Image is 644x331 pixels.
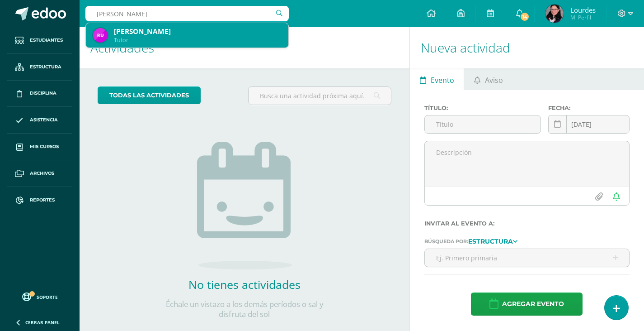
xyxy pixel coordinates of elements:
[424,220,630,227] label: Invitar al evento a:
[7,27,72,54] a: Estudiantes
[7,160,72,187] a: Archivos
[468,238,517,244] a: Estructura
[468,237,513,245] strong: Estructura
[30,90,56,97] span: Disciplina
[30,197,55,204] span: Reportes
[7,107,72,134] a: Asistencia
[114,27,281,36] div: [PERSON_NAME]
[485,69,503,91] span: Aviso
[425,115,541,133] input: Título
[410,68,464,90] a: Evento
[549,115,629,133] input: Fecha de entrega
[464,68,512,90] a: Aviso
[11,290,69,302] a: Soporte
[154,299,335,319] p: Échale un vistazo a los demás períodos o sal y disfruta del sol
[570,14,596,21] span: Mi Perfil
[154,277,335,292] h2: No tienes actividades
[85,6,289,21] input: Busca un usuario...
[7,81,72,107] a: Disciplina
[98,86,201,104] a: todas las Actividades
[37,294,58,300] span: Soporte
[30,63,61,71] span: Estructura
[424,238,468,245] span: Búsqueda por:
[7,187,72,214] a: Reportes
[520,12,530,22] span: 14
[30,170,54,177] span: Archivos
[30,116,58,124] span: Asistencia
[425,249,629,267] input: Ej. Primero primaria
[7,54,72,81] a: Estructura
[7,134,72,160] a: Mis cursos
[421,27,633,68] h1: Nueva actividad
[548,105,630,111] label: Fecha:
[114,36,281,44] div: Tutor
[471,293,583,316] button: Agregar evento
[502,293,564,315] span: Agregar evento
[249,87,391,105] input: Busca una actividad próxima aquí...
[424,105,541,111] label: Título:
[30,143,59,150] span: Mis cursos
[25,319,60,326] span: Cerrar panel
[545,5,564,23] img: 5b5dc2834911c0cceae0df2d5a0ff844.png
[30,37,63,44] span: Estudiantes
[93,28,108,43] img: 1486c7b69f239a1ca2cd208125b1a27b.png
[570,5,596,14] span: Lourdes
[197,142,292,269] img: no_activities.png
[431,69,454,91] span: Evento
